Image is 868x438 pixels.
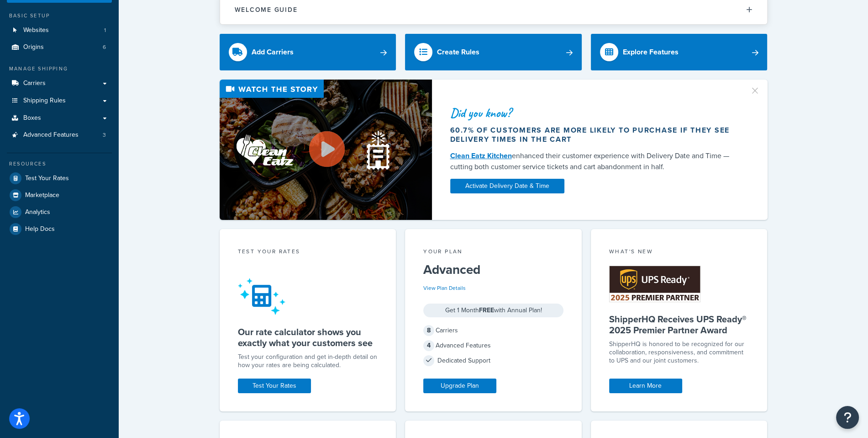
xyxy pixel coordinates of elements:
h5: Our rate calculator shows you exactly what your customers see [238,326,378,348]
a: Upgrade Plan [423,379,496,393]
div: 60.7% of customers are more likely to purchase if they see delivery times in the cart [450,126,739,144]
span: Analytics [25,208,50,216]
span: 8 [423,325,434,336]
a: Origins6 [7,39,112,56]
p: ShipperHQ is honored to be recognized for our collaboration, responsiveness, and commitment to UP... [609,340,749,365]
a: Clean Eatz Kitchen [450,150,512,161]
a: Learn More [609,379,682,393]
strong: FREE [479,305,494,315]
span: Carriers [23,80,46,87]
a: Add Carriers [220,34,396,70]
a: Shipping Rules [7,92,112,109]
span: Websites [23,27,49,34]
li: Origins [7,39,112,56]
a: Test Your Rates [238,379,311,393]
span: Boxes [23,114,41,122]
div: What's New [609,247,749,258]
span: Help Docs [25,225,55,233]
div: Basic Setup [7,12,112,20]
div: Advanced Features [423,339,563,352]
div: Create Rules [437,46,479,59]
span: Test Your Rates [25,175,69,182]
div: Dedicated Support [423,354,563,367]
a: Create Rules [405,34,582,70]
a: Advanced Features3 [7,127,112,144]
div: enhanced their customer experience with Delivery Date and Time — cutting both customer service ti... [450,150,739,172]
div: Explore Features [623,46,679,59]
span: 1 [104,27,106,34]
div: Manage Shipping [7,65,112,73]
a: View Plan Details [423,284,466,292]
span: 6 [103,43,106,51]
div: Get 1 Month with Annual Plan! [423,304,563,317]
a: Carriers [7,75,112,92]
h5: ShipperHQ Receives UPS Ready® 2025 Premier Partner Award [609,314,749,336]
a: Activate Delivery Date & Time [450,179,564,193]
li: Advanced Features [7,127,112,144]
h2: Welcome Guide [235,6,298,13]
span: Origins [23,43,44,51]
h5: Advanced [423,262,563,277]
span: 4 [423,340,434,351]
div: Resources [7,160,112,168]
span: Marketplace [25,192,59,199]
li: Websites [7,22,112,39]
span: Advanced Features [23,131,79,139]
a: Boxes [7,110,112,127]
img: Video thumbnail [220,80,432,220]
div: Add Carriers [252,46,294,59]
a: Test Your Rates [7,170,112,187]
button: Open Resource Center [836,406,859,429]
span: Shipping Rules [23,97,66,105]
div: Test your rates [238,247,378,258]
a: Explore Features [591,34,768,70]
a: Analytics [7,204,112,220]
a: Help Docs [7,221,112,237]
div: Your Plan [423,247,563,258]
a: Websites1 [7,22,112,39]
div: Carriers [423,324,563,337]
span: 3 [103,131,106,139]
div: Test your configuration and get in-depth detail on how your rates are being calculated. [238,353,378,369]
a: Marketplace [7,187,112,203]
div: Did you know? [450,107,739,119]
